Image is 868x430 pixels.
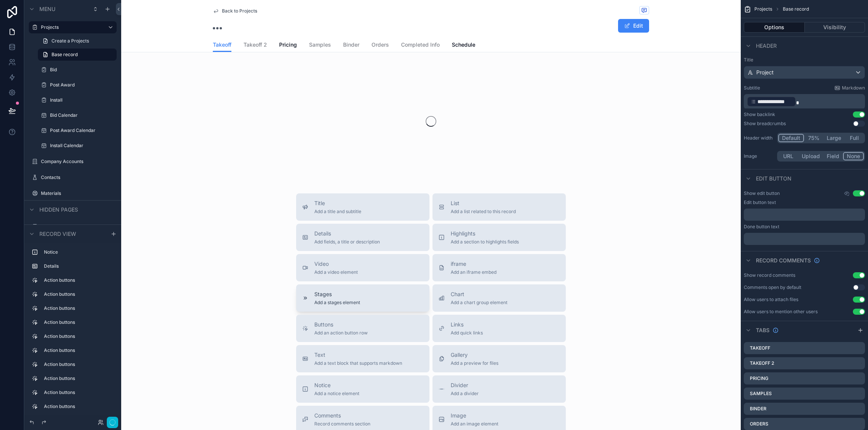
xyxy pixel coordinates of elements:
label: Action buttons [44,347,114,353]
button: Upload [798,152,823,160]
button: VideoAdd a video element [296,254,429,281]
button: StagesAdd a stages element [296,284,429,312]
a: Post Award Calendar [50,127,115,133]
button: TitleAdd a title and subtitle [296,193,429,221]
label: Bid Calendar [50,112,115,118]
label: Header width [744,135,774,141]
span: Divider [451,381,479,389]
span: Links [451,321,483,328]
span: Orders [372,41,389,49]
label: Company Accounts [41,159,115,165]
button: GalleryAdd a preview for files [432,345,566,372]
span: Add a notice element [314,391,359,397]
span: Add an iframe embed [451,269,496,275]
span: Title [314,199,361,207]
label: Action buttons [44,319,114,325]
button: Edit [618,19,649,33]
label: Show edit button [744,190,780,196]
button: ChartAdd a chart group element [432,284,566,312]
span: Schedule [452,41,475,49]
a: Samples [309,38,331,53]
span: Add a title and subtitle [314,209,361,215]
label: Action buttons [44,375,114,381]
span: Add a text block that supports markdown [314,360,402,366]
span: Buttons [314,321,368,328]
label: Post Award [50,82,115,88]
button: URL [778,152,798,160]
label: Image [744,153,774,159]
label: Pricing [750,375,768,381]
button: ListAdd a list related to this record [432,193,566,221]
span: Gallery [451,351,498,359]
button: Default [778,134,804,142]
button: Full [845,134,864,142]
span: Add a stages element [314,300,360,306]
span: Binder [343,41,359,49]
label: Materials [41,190,115,196]
span: iframe [451,260,496,268]
button: Project [744,66,865,79]
button: TextAdd a text block that supports markdown [296,345,429,372]
label: Samples [750,391,772,397]
span: Edit button [756,175,792,182]
span: Add a video element [314,269,358,275]
span: Hidden pages [39,206,78,213]
label: Notice [44,249,114,255]
label: Done button text [744,224,779,230]
span: Add fields, a title or description [314,239,380,245]
span: Back to Projects [222,8,257,14]
button: Options [744,22,805,33]
label: Takeoff [750,345,770,351]
label: Subtitle [744,85,760,91]
span: Details [314,230,380,237]
span: Completed Info [401,41,440,49]
span: Record comments section [314,421,370,427]
label: Title [744,57,865,63]
span: Pricing [279,41,297,49]
label: Manufacturers [41,224,115,230]
span: Record view [39,230,76,238]
span: Header [756,42,777,50]
a: Takeoff [213,38,231,52]
span: Add a chart group element [451,300,507,306]
a: Install [50,97,115,103]
a: Contacts [41,174,115,180]
button: ButtonsAdd an action button row [296,315,429,342]
span: Add a section to highlights fields [451,239,519,245]
span: Image [451,412,498,419]
button: NoticeAdd a notice element [296,375,429,403]
span: Takeoff [213,41,231,49]
div: Comments open by default [744,284,801,290]
label: Details [44,263,114,269]
button: Field [823,152,843,160]
button: DividerAdd a divider [432,375,566,403]
a: Pricing [279,38,297,53]
button: 75% [804,134,823,142]
label: Action buttons [44,389,114,395]
span: Chart [451,290,507,298]
label: Install Calendar [50,143,115,149]
div: Show breadcrumbs [744,121,786,127]
span: Samples [309,41,331,49]
span: Comments [314,412,370,419]
a: Completed Info [401,38,440,53]
label: Bid [50,67,115,73]
div: Show record comments [744,272,795,278]
span: Add quick links [451,330,483,336]
div: scrollable content [24,243,121,415]
span: Add a divider [451,391,479,397]
button: HighlightsAdd a section to highlights fields [432,224,566,251]
button: iframeAdd an iframe embed [432,254,566,281]
div: scrollable content [744,233,865,245]
label: Takeoff 2 [750,360,774,366]
span: Add a list related to this record [451,209,516,215]
span: Base record [52,52,78,58]
span: Project [756,69,774,76]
